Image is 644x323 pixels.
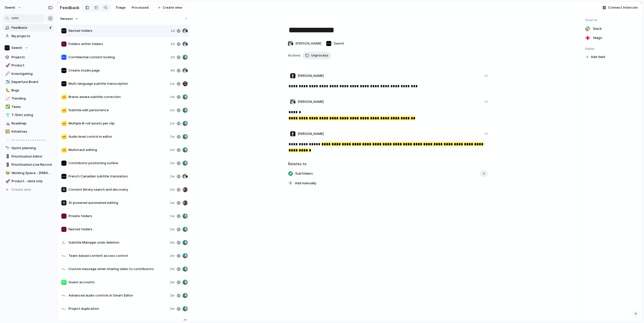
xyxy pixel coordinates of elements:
div: 🔎 [5,71,9,77]
span: 1d [171,28,175,33]
span: 4 [49,25,52,30]
button: Add field [585,54,606,60]
div: 🚀 [5,178,9,184]
span: Subtitle edit persistence [68,108,168,113]
span: My projects [11,34,53,39]
span: Working Space - [PERSON_NAME] [11,171,53,176]
button: 🔭 [5,146,10,151]
div: 🚦 [5,153,9,159]
a: 👕T-Shirt sizing [3,111,54,119]
div: 🔎Investigating [3,70,54,78]
span: Create studio page [68,68,169,73]
div: 🖼️ [5,129,9,135]
a: 🚀Product [3,62,54,69]
span: Source [585,18,638,23]
span: 1w [170,147,175,152]
span: Folders within folders [68,41,169,47]
span: Fields [585,46,638,51]
span: Newest [60,16,73,21]
span: Content library search and discovery [68,187,168,192]
span: Nested folders [68,28,169,33]
span: 1w [170,81,175,86]
button: 🚀 [5,179,10,184]
span: Audio level control in editor [68,134,168,139]
span: Roadmap [11,121,53,126]
span: 2w [170,266,175,272]
a: ▫️- - - - - - - - - - - - - - - [3,136,54,144]
span: Product - data only [11,179,53,184]
div: 🐛 [5,87,9,93]
span: Confidential content locking [68,55,169,60]
div: 1d [484,74,488,78]
button: Seenit [325,39,346,48]
button: 🚀 [5,63,10,68]
span: [PERSON_NAME] [295,41,321,46]
button: Unprocess [303,52,331,59]
span: 1w [170,121,175,126]
span: Projects [11,55,53,60]
span: 2d [171,55,175,60]
a: Triage [113,4,128,11]
span: Investigating [11,71,53,76]
span: 2w [170,240,175,245]
span: AI-powered automated editing [68,200,168,205]
button: 🔎 [5,71,10,76]
span: Seenit [334,41,344,46]
button: 🚦 [5,154,10,159]
span: [PERSON_NAME] [298,73,324,78]
button: Seenit [3,44,54,52]
h3: Relates to [288,161,488,166]
div: 🚦Prioritization Editor [3,153,54,160]
button: 🖼️ [5,129,10,134]
span: Create view [163,5,182,10]
span: Custom message when sharing video to contributors [68,266,168,272]
span: Tasks [11,104,53,109]
span: Feedback [11,25,48,30]
button: Connect Intercom [600,4,640,11]
div: 🚦Prioritization Live Record [3,161,54,168]
span: 1d ago [593,35,602,40]
span: Private folders [68,214,168,219]
span: - - - - - - - - - - - - - - - [11,137,53,143]
span: [PERSON_NAME] [298,131,324,136]
span: Multitrack editing [68,147,168,152]
a: Slack [585,25,638,32]
button: Seenit [2,4,24,12]
span: Actions [288,53,300,58]
div: ✈️Departure Board [3,78,54,86]
span: Project duplication [68,306,168,311]
div: 👕 [5,112,9,118]
a: Projects [3,53,54,61]
button: Add manually [286,180,318,187]
span: Departure Board [11,79,53,85]
button: ✅ [5,104,10,109]
span: Add manually [295,181,316,186]
span: 6d [171,68,175,73]
span: Multiple B-roll assets per clip [68,121,168,126]
a: 🔭Sprint planning [3,144,54,152]
span: 1d [171,41,175,47]
span: French Canadian subtitle translation [68,174,168,179]
span: Guest accounts [68,280,168,285]
span: Advanced audio controls in Smart Editor [68,293,168,298]
span: 1w [170,200,175,205]
span: Prioritization Live Record [11,162,53,167]
span: Initiatives [11,129,53,134]
button: ✈️ [5,79,10,85]
button: Create view [3,186,54,193]
div: ⛰️ [5,120,9,126]
span: Multi-language subtitle transcription [68,81,168,86]
a: ✅Tasks [3,103,54,111]
span: Triage [115,5,126,10]
button: ▫️ [5,137,10,143]
div: ✅ [5,104,9,110]
a: 🚀Product - data only [3,177,54,185]
button: 🐛 [5,88,10,93]
button: [PERSON_NAME] [286,39,323,48]
span: Nested folders [68,227,168,232]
